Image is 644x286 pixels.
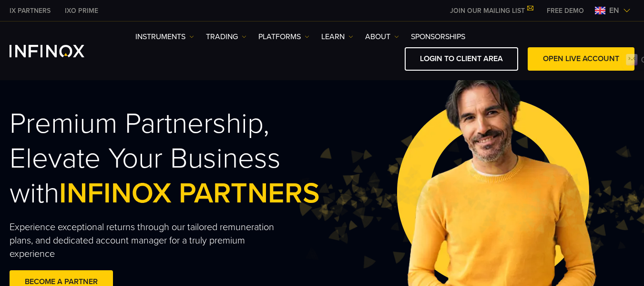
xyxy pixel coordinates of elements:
[10,106,341,212] h2: Premium Partnership, Elevate Your Business with
[540,6,591,16] a: INFINOX MENU
[59,176,320,211] span: INFINOX PARTNERS
[135,31,194,42] a: Instruments
[528,47,634,71] a: OPEN LIVE ACCOUNT
[321,31,353,42] a: Learn
[443,7,540,15] a: JOIN OUR MAILING LIST
[605,5,623,16] span: en
[206,31,246,42] a: TRADING
[365,31,399,42] a: ABOUT
[405,47,518,71] a: LOGIN TO CLIENT AREA
[2,6,58,16] a: INFINOX
[411,31,465,42] a: SPONSORSHIPS
[10,45,107,57] a: INFINOX Logo
[10,221,275,261] p: Experience exceptional returns through our tailored remuneration plans, and dedicated account man...
[258,31,309,42] a: PLATFORMS
[58,6,105,16] a: INFINOX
